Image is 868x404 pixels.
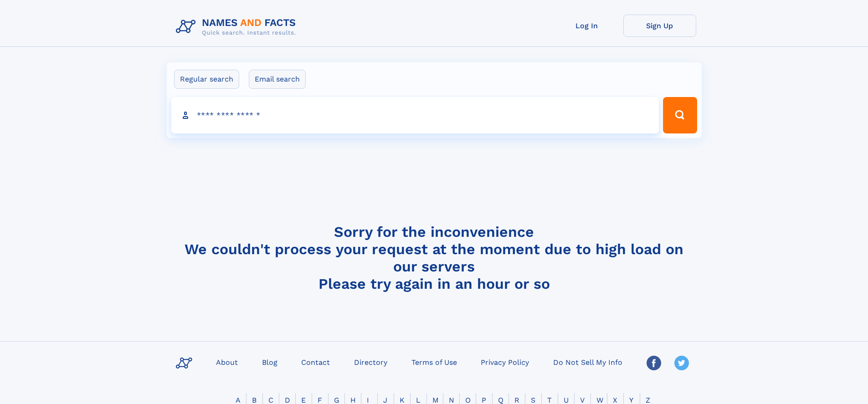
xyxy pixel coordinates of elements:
label: Regular search [174,70,239,89]
a: About [212,355,241,368]
a: Sign Up [623,15,696,37]
a: Privacy Policy [477,355,533,368]
h4: Sorry for the inconvenience We couldn't process your request at the moment due to high load on ou... [172,223,696,292]
a: Blog [258,355,281,368]
img: Logo Names and Facts [172,15,303,39]
a: Do Not Sell My Info [550,355,626,368]
img: Facebook [647,356,661,370]
a: Contact [298,355,334,368]
input: search input [171,97,659,133]
label: Email search [249,70,306,89]
button: Search Button [663,97,697,133]
a: Directory [350,355,391,368]
img: Twitter [674,356,689,370]
a: Terms of Use [408,355,461,368]
a: Log In [550,15,623,37]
